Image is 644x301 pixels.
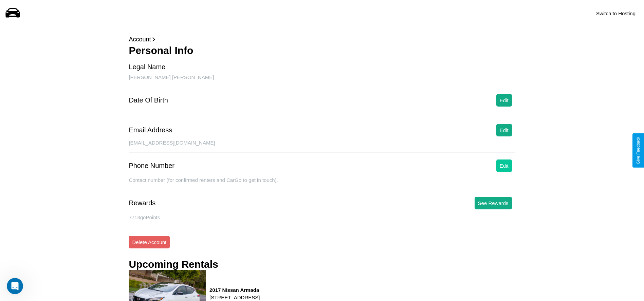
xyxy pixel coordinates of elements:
[129,213,515,222] p: 7713 goPoints
[129,45,515,56] h3: Personal Info
[129,74,515,87] div: [PERSON_NAME] [PERSON_NAME]
[209,287,260,293] h3: 2017 Nissan Armada
[593,7,639,20] button: Switch to Hosting
[496,124,512,136] button: Edit
[129,34,515,45] p: Account
[496,159,512,172] button: Edit
[129,126,172,134] div: Email Address
[496,94,512,107] button: Edit
[129,162,174,170] div: Phone Number
[129,259,218,270] h3: Upcoming Rentals
[7,278,23,294] iframe: Intercom live chat
[129,236,170,248] button: Delete Account
[636,137,641,164] div: Give Feedback
[475,197,512,209] button: See Rewards
[129,140,515,153] div: [EMAIL_ADDRESS][DOMAIN_NAME]
[129,199,155,207] div: Rewards
[129,63,165,71] div: Legal Name
[129,177,515,190] div: Contact number (for confirmed renters and CarGo to get in touch).
[129,96,168,104] div: Date Of Birth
